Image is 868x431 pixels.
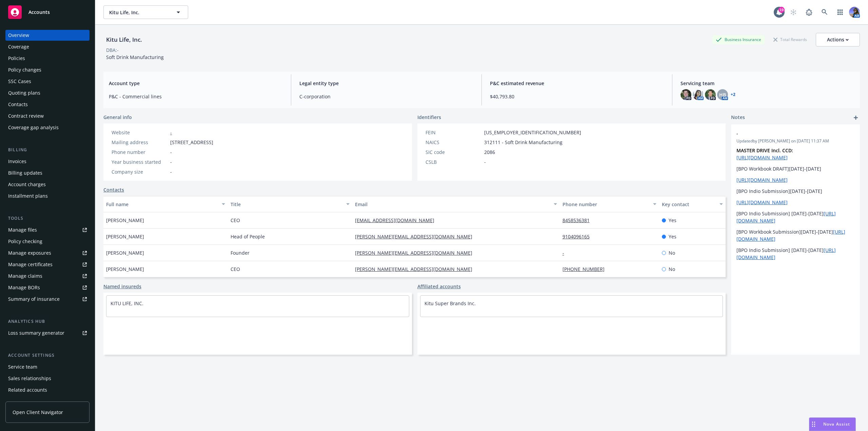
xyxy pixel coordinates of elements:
[5,41,90,52] a: Coverage
[5,236,90,247] a: Policy checking
[563,266,610,272] a: [PHONE_NUMBER]
[563,250,570,256] a: -
[103,114,132,121] span: General info
[5,373,90,384] a: Sales relationships
[231,266,240,273] span: CEO
[355,217,440,223] a: [EMAIL_ADDRESS][DOMAIN_NAME]
[28,9,50,15] span: Accounts
[736,130,837,137] span: -
[13,409,63,416] span: Open Client Navigator
[849,7,860,18] img: photo
[833,5,847,19] a: Switch app
[112,168,167,175] div: Company size
[736,147,793,154] strong: MASTER DRIVE Incl. CCD:
[8,87,40,98] div: Quoting plans
[712,35,765,44] div: Business Insurance
[563,233,595,240] a: 9104096165
[8,41,29,52] div: Coverage
[669,217,676,224] span: Yes
[484,158,486,165] span: -
[736,228,854,242] p: [BPO Workbook Submission][DATE]-[DATE]
[355,201,550,208] div: Email
[106,54,164,60] span: Soft Drink Manufacturing
[5,248,90,258] a: Manage exposures
[8,30,29,41] div: Overview
[5,53,90,64] a: Policies
[106,249,144,256] span: [PERSON_NAME]
[484,149,495,156] span: 2086
[8,259,53,270] div: Manage certificates
[5,87,90,98] a: Quoting plans
[5,122,90,133] a: Coverage gap analysis
[731,124,860,266] div: -Updatedby [PERSON_NAME] on [DATE] 11:37 AMMASTER DRIVE Incl. CCD: [URL][DOMAIN_NAME][BPO Workboo...
[5,168,90,178] a: Billing updates
[8,328,64,338] div: Loss summary generator
[787,5,800,19] a: Start snowing
[106,233,144,240] span: [PERSON_NAME]
[662,201,715,208] div: Key contact
[355,233,478,240] a: [PERSON_NAME][EMAIL_ADDRESS][DOMAIN_NAME]
[170,149,172,156] span: -
[5,385,90,395] a: Related accounts
[112,149,167,156] div: Phone number
[170,158,172,165] span: -
[8,294,60,305] div: Summary of insurance
[5,271,90,281] a: Manage claims
[5,64,90,75] a: Policy changes
[8,179,46,190] div: Account charges
[355,266,478,272] a: [PERSON_NAME][EMAIL_ADDRESS][DOMAIN_NAME]
[5,215,90,222] div: Tools
[103,283,141,290] a: Named insureds
[426,149,481,156] div: SIC code
[106,201,218,208] div: Full name
[560,196,659,212] button: Phone number
[484,129,581,136] span: [US_EMPLOYER_IDENTIFICATION_NUMBER]
[8,122,59,133] div: Coverage gap analysis
[8,156,26,167] div: Invoices
[563,201,649,208] div: Phone number
[8,385,47,395] div: Related accounts
[231,201,342,208] div: Title
[484,139,563,146] span: 312111 - Soft Drink Manufacturing
[5,191,90,201] a: Installment plans
[659,196,726,212] button: Key contact
[8,271,42,281] div: Manage claims
[8,168,42,178] div: Billing updates
[770,35,810,44] div: Total Rewards
[705,89,716,100] img: photo
[106,217,144,224] span: [PERSON_NAME]
[736,247,854,261] p: [BPO Indio Submission] [DATE]-[DATE]
[299,80,473,87] span: Legal entity type
[5,224,90,235] a: Manage files
[417,114,441,121] span: Identifiers
[816,33,860,46] button: Actions
[106,266,144,273] span: [PERSON_NAME]
[231,217,240,224] span: CEO
[103,186,124,193] a: Contacts
[112,129,167,136] div: Website
[823,421,850,427] span: Nova Assist
[8,361,37,372] div: Service team
[106,46,119,54] div: DBA: -
[8,99,28,110] div: Contacts
[680,80,854,87] span: Servicing team
[103,5,188,19] button: Kitu Life, Inc.
[802,5,816,19] a: Report a Bug
[818,5,831,19] a: Search
[8,64,41,75] div: Policy changes
[228,196,352,212] button: Title
[8,282,40,293] div: Manage BORs
[8,224,37,235] div: Manage files
[231,249,250,256] span: Founder
[112,158,167,165] div: Year business started
[736,177,788,183] a: [URL][DOMAIN_NAME]
[736,199,788,205] a: [URL][DOMAIN_NAME]
[809,418,818,431] div: Drag to move
[5,282,90,293] a: Manage BORs
[8,111,44,121] div: Contract review
[5,259,90,270] a: Manage certificates
[8,373,51,384] div: Sales relationships
[563,217,595,223] a: 8458536381
[5,361,90,372] a: Service team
